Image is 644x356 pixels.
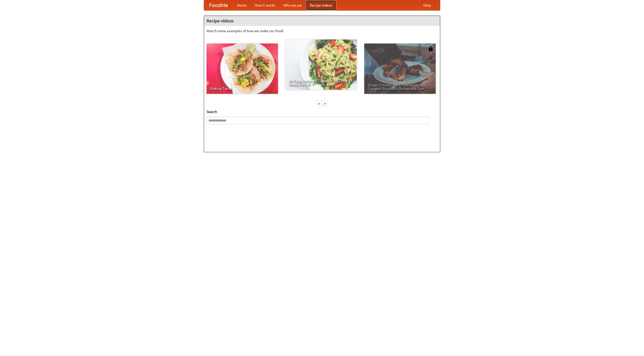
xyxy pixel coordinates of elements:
span: An Easy, Summery Tomato Pasta That's Ready for Fall [289,79,353,86]
h5: Search [207,109,437,114]
a: Help [419,0,435,10]
a: Home [233,0,251,10]
a: How it works [251,0,279,10]
h4: Recipe videos [204,16,440,26]
a: FoodMe [204,0,233,10]
a: Recipe videos [306,0,336,10]
a: An Easy, Summery Tomato Pasta That's Ready for Fall [285,39,357,90]
a: Making Tacos [207,44,278,94]
div: « [317,100,321,107]
div: » [323,100,327,107]
img: 483408.png [428,46,433,51]
a: Who we are [279,0,306,10]
p: Watch some examples of how we make our food! [207,28,437,33]
span: Making Tacos [210,87,274,90]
